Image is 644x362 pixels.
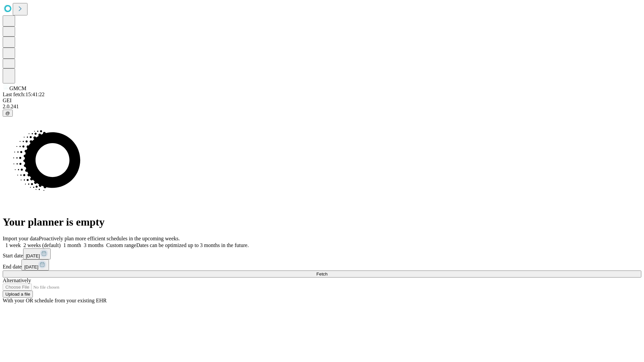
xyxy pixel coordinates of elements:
[21,259,49,270] button: [DATE]
[3,278,31,283] span: Alternatively
[3,104,641,110] div: 2.0.241
[316,271,327,277] span: Fetch
[9,85,26,91] span: GMCM
[23,248,51,259] button: [DATE]
[3,92,45,97] span: Last fetch: 15:41:22
[63,242,81,248] span: 1 month
[5,111,10,116] span: @
[3,236,39,241] span: Import your data
[84,242,104,248] span: 3 months
[5,242,21,248] span: 1 week
[24,264,38,269] span: [DATE]
[3,110,13,117] button: @
[3,291,33,298] button: Upload a file
[106,242,136,248] span: Custom range
[26,253,40,258] span: [DATE]
[136,242,249,248] span: Dates can be optimized up to 3 months in the future.
[3,259,641,270] div: End date
[3,270,641,278] button: Fetch
[39,236,180,241] span: Proactively plan more efficient schedules in the upcoming weeks.
[3,98,641,104] div: GEI
[3,248,641,259] div: Start date
[3,298,107,303] span: With your OR schedule from your existing EHR
[3,216,641,228] h1: Your planner is empty
[23,242,61,248] span: 2 weeks (default)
